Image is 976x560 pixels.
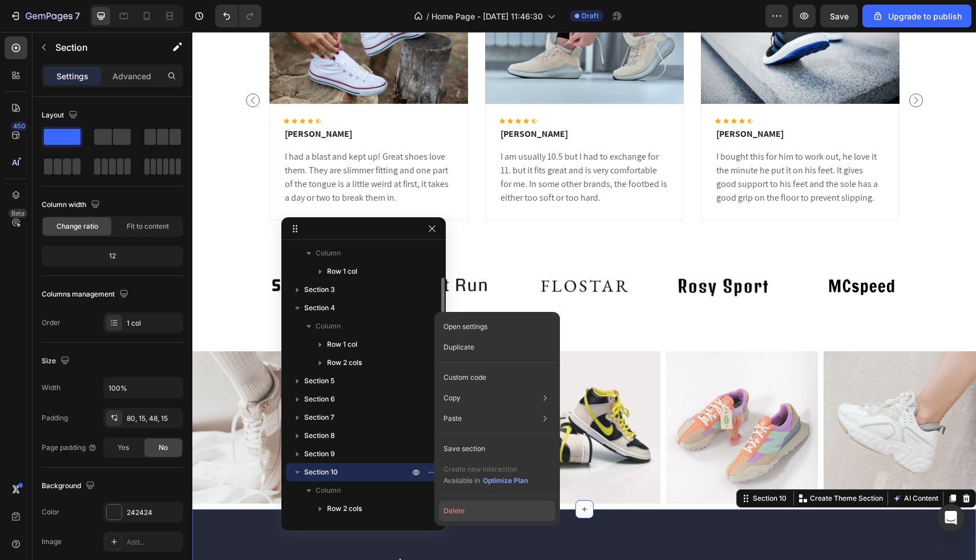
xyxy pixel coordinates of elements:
img: Alt Image [158,319,310,472]
p: CONNECT [606,524,733,541]
span: Home Page - [DATE] 11:46:30 [431,10,543,22]
span: Yes [118,443,129,453]
span: Fit to content [127,221,169,232]
img: Alt Image [50,234,179,274]
p: Advanced [112,70,151,82]
span: Section 10 [304,466,338,478]
span: Section 4 [304,302,335,314]
div: Color [42,507,59,517]
span: / [426,10,429,22]
div: 12 [44,248,181,264]
span: Section 9 [304,448,335,460]
img: Alt Image [474,319,626,472]
iframe: Design area [192,32,976,560]
img: Alt Image [631,319,784,472]
p: Custom code [443,372,486,383]
div: Undo/Redo [215,5,261,27]
img: Alt Image [327,234,457,274]
span: Column [316,247,341,259]
p: Copy [443,393,461,403]
span: Section 5 [304,375,334,387]
span: Row 1 col [327,266,357,277]
button: Optimize Plan [482,475,529,486]
p: Section [55,40,149,54]
p: Create Theme Section [618,461,691,472]
div: Columns management [42,287,131,302]
button: 7 [5,5,85,27]
p: [PERSON_NAME] [92,95,260,109]
div: 80, 15, 48, 15 [127,413,180,424]
p: [PERSON_NAME] [524,95,692,109]
input: Auto [104,378,183,398]
div: Upgrade to publish [872,10,962,22]
p: [PERSON_NAME] [308,95,476,109]
div: Page padding [42,443,97,453]
button: Delete [439,501,555,521]
img: Alt Image [466,234,595,274]
div: Beta [9,209,27,218]
button: Carousel Next Arrow [715,59,733,78]
button: Save [820,5,858,27]
span: Section 7 [304,412,334,423]
p: Save section [443,444,485,454]
p: I had a blast and kept up! Great shoes love them. They are slimmer fitting and one part of the to... [92,118,260,173]
p: Duplicate [443,342,474,352]
div: Add... [127,537,180,547]
span: Column [316,485,341,496]
span: No [159,443,168,453]
div: Layout [42,108,80,123]
span: Draft [582,11,599,21]
p: Settings [57,70,88,82]
p: JOIN US & SCORE A $100 GIFT CARD! [91,524,398,541]
p: Open settings [443,322,487,332]
p: Paste [443,413,462,424]
div: Image [42,537,62,547]
img: Alt Image [188,234,318,274]
span: Row 2 cols [327,357,362,368]
p: 7 [75,9,80,23]
span: Change ratio [57,221,98,232]
img: Alt Image [604,234,734,274]
div: Column width [42,197,102,213]
p: Create new interaction [443,464,529,475]
div: Size [42,354,72,369]
button: Upgrade to publish [862,5,971,27]
div: Order [42,318,61,328]
div: 242424 [127,508,180,518]
button: AI Content [698,460,748,473]
div: Open Intercom Messenger [937,504,965,531]
div: Background [42,478,97,494]
p: I am usually 10.5 but I had to exchange for 11. but it fits great and is very comfortable for me.... [308,118,476,173]
img: Alt Image [316,319,468,472]
p: LINKS [457,524,585,541]
div: 1 col [127,318,180,328]
span: Column [316,320,341,332]
span: Row 1 col [327,339,357,350]
div: 450 [11,121,27,131]
span: Save [830,11,849,21]
div: Section 10 [558,461,596,472]
span: Section 8 [304,430,335,441]
p: I bought this for him to work out, he love it the minute he put it on his feet. It gives good sup... [524,118,692,173]
span: Row 2 cols [327,503,362,514]
span: Section 6 [304,393,335,405]
span: Available in [443,476,480,485]
div: Padding [42,413,68,423]
div: Width [42,383,61,393]
div: Optimize Plan [483,476,528,486]
span: Section 3 [304,284,335,295]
